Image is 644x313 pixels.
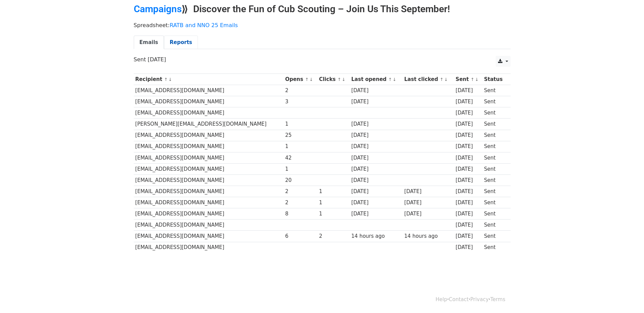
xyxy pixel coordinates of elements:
td: Sent [482,208,507,220]
a: ↑ [305,77,309,82]
td: [EMAIL_ADDRESS][DOMAIN_NAME] [134,220,284,231]
td: [EMAIL_ADDRESS][DOMAIN_NAME] [134,85,284,96]
div: [DATE] [351,210,401,218]
div: [DATE] [404,199,453,207]
th: Opens [283,74,317,85]
td: Sent [482,242,507,253]
div: [DATE] [456,244,481,251]
td: Sent [482,119,507,130]
td: [EMAIL_ADDRESS][DOMAIN_NAME] [134,242,284,253]
div: 25 [285,131,316,139]
div: [DATE] [351,143,401,150]
div: [DATE] [404,188,453,195]
div: 1 [285,120,316,128]
p: Spreadsheet: [134,22,511,29]
td: [EMAIL_ADDRESS][DOMAIN_NAME] [134,152,284,163]
a: ↓ [444,77,448,82]
a: RATB and NNO 25 Emails [170,22,238,28]
div: 6 [285,232,316,240]
div: [DATE] [351,165,401,173]
div: 14 hours ago [351,232,401,240]
th: Status [482,74,507,85]
td: Sent [482,163,507,174]
th: Last clicked [403,74,454,85]
div: 2 [319,232,348,240]
th: Sent [454,74,482,85]
div: [DATE] [351,154,401,162]
a: ↑ [471,77,474,82]
td: [EMAIL_ADDRESS][DOMAIN_NAME] [134,186,284,197]
a: ↓ [342,77,346,82]
td: Sent [482,96,507,107]
div: 1 [285,143,316,150]
div: [DATE] [456,131,481,139]
a: ↑ [440,77,444,82]
td: Sent [482,85,507,96]
div: [DATE] [404,210,453,218]
div: [DATE] [456,165,481,173]
td: Sent [482,130,507,141]
h2: ⟫ Discover the Fun of Cub Scouting – Join Us This September! [134,3,511,15]
iframe: Chat Widget [610,280,644,313]
div: [DATE] [456,221,481,229]
div: [DATE] [456,109,481,117]
td: [EMAIL_ADDRESS][DOMAIN_NAME] [134,107,284,119]
div: [DATE] [351,188,401,195]
a: Terms [490,296,505,302]
div: [DATE] [456,143,481,150]
a: ↓ [475,77,479,82]
div: 14 hours ago [404,232,453,240]
td: [EMAIL_ADDRESS][DOMAIN_NAME] [134,96,284,107]
div: 1 [285,165,316,173]
div: 42 [285,154,316,162]
div: 1 [319,199,348,207]
td: [EMAIL_ADDRESS][DOMAIN_NAME] [134,174,284,186]
td: Sent [482,197,507,208]
a: ↑ [164,77,168,82]
a: ↓ [393,77,397,82]
th: Clicks [317,74,350,85]
th: Recipient [134,74,284,85]
td: [EMAIL_ADDRESS][DOMAIN_NAME] [134,231,284,242]
div: [DATE] [456,176,481,184]
div: 2 [285,199,316,207]
td: [EMAIL_ADDRESS][DOMAIN_NAME] [134,141,284,152]
div: [DATE] [456,199,481,207]
p: Sent [DATE] [134,56,511,63]
a: Privacy [470,296,489,302]
div: 1 [319,188,348,195]
div: [DATE] [351,199,401,207]
td: Sent [482,186,507,197]
div: 1 [319,210,348,218]
td: Sent [482,220,507,231]
div: [DATE] [351,176,401,184]
a: Reports [164,36,198,49]
td: [EMAIL_ADDRESS][DOMAIN_NAME] [134,163,284,174]
td: [EMAIL_ADDRESS][DOMAIN_NAME] [134,208,284,220]
div: [DATE] [351,87,401,95]
a: ↓ [309,77,313,82]
div: [DATE] [456,154,481,162]
td: Sent [482,231,507,242]
th: Last opened [350,74,403,85]
div: [DATE] [456,210,481,218]
td: Sent [482,174,507,186]
div: [DATE] [456,232,481,240]
td: Sent [482,107,507,119]
div: [DATE] [456,188,481,195]
div: 3 [285,98,316,106]
div: 8 [285,210,316,218]
div: 20 [285,176,316,184]
div: 2 [285,87,316,95]
div: [DATE] [456,87,481,95]
div: [DATE] [351,120,401,128]
a: ↑ [337,77,341,82]
a: Campaigns [134,3,182,15]
a: Contact [449,296,468,302]
td: [PERSON_NAME][EMAIL_ADDRESS][DOMAIN_NAME] [134,119,284,130]
td: Sent [482,141,507,152]
a: Help [436,296,447,302]
div: [DATE] [456,120,481,128]
a: Emails [134,36,164,49]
